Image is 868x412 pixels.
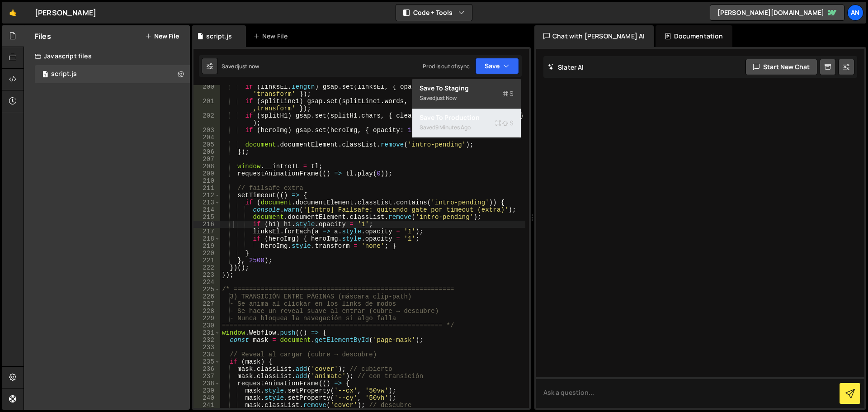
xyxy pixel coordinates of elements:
[206,32,232,41] div: script.js
[193,250,220,257] div: 220
[193,308,220,315] div: 228
[435,123,471,131] div: 9 minutes ago
[193,300,220,308] div: 227
[193,192,220,199] div: 212
[24,47,190,65] div: Javascript files
[193,170,220,177] div: 209
[193,185,220,192] div: 211
[420,113,514,122] div: Save to Production
[193,148,220,156] div: 206
[710,5,844,21] a: [PERSON_NAME][DOMAIN_NAME]
[253,32,291,41] div: New File
[193,344,220,351] div: 233
[193,293,220,300] div: 226
[435,94,457,102] div: just now
[420,84,514,93] div: Save to Staging
[475,58,519,74] button: Save
[423,62,470,70] div: Prod is out of sync
[193,322,220,329] div: 230
[193,351,220,358] div: 234
[495,118,514,128] span: S
[238,62,259,70] div: just now
[193,286,220,293] div: 225
[35,31,51,41] h2: Files
[193,358,220,365] div: 235
[745,59,817,75] button: Start new chat
[193,156,220,163] div: 207
[193,235,220,242] div: 218
[193,394,220,402] div: 240
[193,279,220,286] div: 224
[193,365,220,373] div: 236
[193,336,220,344] div: 232
[222,62,259,70] div: Saved
[420,93,514,104] div: Saved
[193,127,220,134] div: 203
[193,264,220,271] div: 222
[2,2,24,24] a: 🤙
[193,242,220,250] div: 219
[35,65,190,83] div: 16797/45948.js
[534,25,654,47] div: Chat with [PERSON_NAME] AI
[193,141,220,148] div: 205
[193,112,220,127] div: 202
[193,402,220,409] div: 241
[193,329,220,336] div: 231
[502,89,514,98] span: S
[193,271,220,279] div: 223
[193,228,220,235] div: 217
[420,122,514,133] div: Saved
[193,387,220,394] div: 239
[396,5,472,21] button: Code + Tools
[656,25,732,47] div: Documentation
[412,79,521,109] button: Save to StagingS Savedjust now
[193,206,220,213] div: 214
[193,213,220,221] div: 215
[193,373,220,380] div: 237
[145,33,179,40] button: New File
[193,380,220,387] div: 238
[193,83,220,98] div: 200
[51,70,77,78] div: script.js
[193,221,220,228] div: 216
[193,177,220,185] div: 210
[412,109,521,138] button: Save to ProductionS Saved9 minutes ago
[193,134,220,141] div: 204
[193,199,220,206] div: 213
[42,71,48,79] span: 1
[193,257,220,264] div: 221
[193,163,220,170] div: 208
[35,7,96,18] div: [PERSON_NAME]
[847,5,863,21] a: An
[193,315,220,322] div: 229
[193,98,220,112] div: 201
[548,63,584,71] h2: Slater AI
